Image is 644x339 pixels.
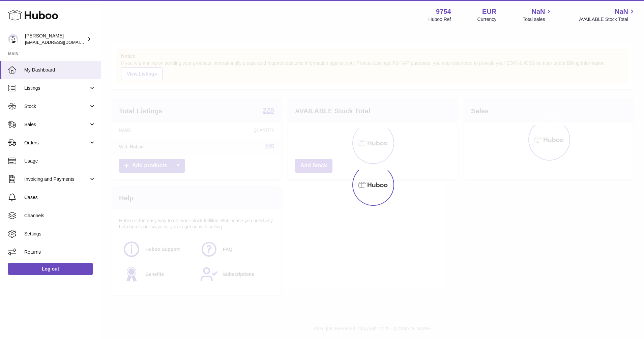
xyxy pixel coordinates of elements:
[436,7,451,16] strong: 9754
[579,16,636,23] span: AVAILABLE Stock Total
[24,121,89,128] span: Sales
[523,16,553,23] span: Total sales
[24,158,96,164] span: Usage
[615,7,628,16] span: NaN
[523,7,553,23] a: NaN Total sales
[531,7,545,16] span: NaN
[24,103,89,110] span: Stock
[24,140,89,146] span: Orders
[477,16,497,23] div: Currency
[25,33,86,46] div: [PERSON_NAME]
[24,213,96,219] span: Channels
[24,231,96,237] span: Settings
[24,85,89,91] span: Listings
[429,16,451,23] div: Huboo Ref
[8,34,18,44] img: info@fieldsluxury.london
[482,7,496,16] strong: EUR
[25,39,99,45] span: [EMAIL_ADDRESS][DOMAIN_NAME]
[24,67,96,73] span: My Dashboard
[24,194,96,201] span: Cases
[8,263,93,275] a: Log out
[579,7,636,23] a: NaN AVAILABLE Stock Total
[24,176,89,182] span: Invoicing and Payments
[24,249,96,255] span: Returns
